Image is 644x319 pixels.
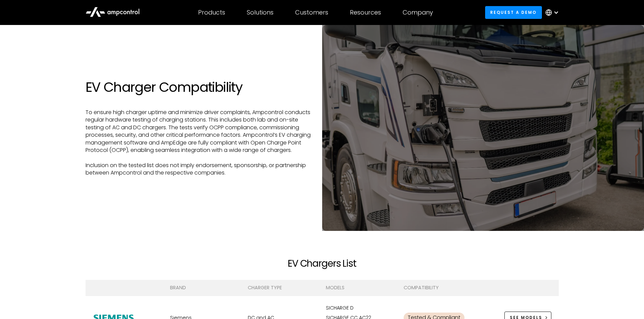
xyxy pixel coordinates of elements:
[86,79,315,95] h1: EV Charger Compatibility
[248,284,317,291] div: Charger Type
[350,9,381,16] div: Resources
[247,9,273,16] div: Solutions
[295,9,328,16] div: Customers
[198,9,225,16] div: Products
[485,6,542,19] a: Request a demo
[170,284,240,291] div: Brand
[403,9,433,16] div: Company
[86,109,315,177] p: To ensure high charger uptime and minimize driver complaints, Ampcontrol conducts regular hardwar...
[326,284,396,291] div: Models
[219,258,425,269] h2: EV Chargers List
[404,284,473,291] div: Compatibility
[326,304,381,312] div: SICHARGE D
